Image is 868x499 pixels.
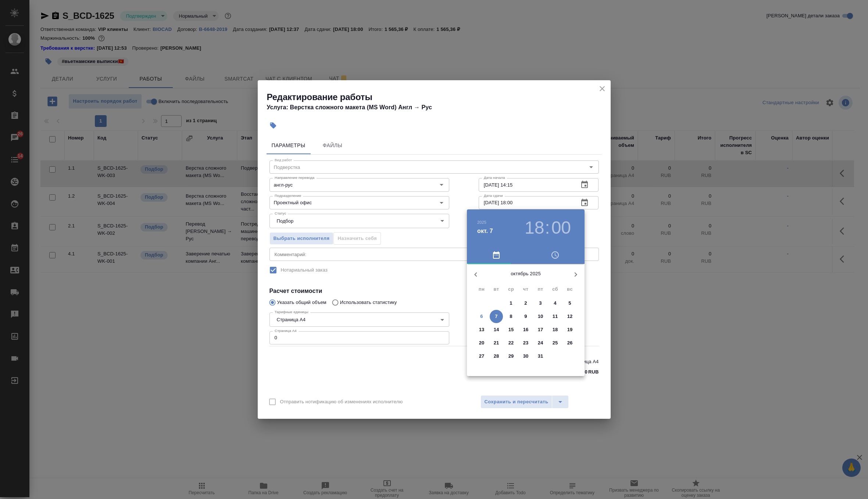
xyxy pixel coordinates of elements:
p: 16 [523,326,529,333]
span: пт [534,286,547,293]
p: 24 [538,339,543,347]
p: 18 [553,326,558,333]
button: 19 [563,323,576,336]
p: 1 [510,300,512,307]
span: пн [475,286,488,293]
button: 31 [534,350,547,363]
p: 20 [479,339,485,347]
p: 11 [553,313,558,320]
p: 3 [539,300,542,307]
p: 10 [538,313,543,320]
p: 19 [567,326,573,333]
p: 25 [553,339,558,347]
p: 7 [495,313,497,320]
p: 21 [494,339,499,347]
button: 5 [563,297,576,310]
button: 28 [490,350,503,363]
span: чт [519,286,532,293]
p: 22 [508,339,514,347]
button: 1 [504,297,518,310]
p: 31 [538,353,543,360]
button: 29 [504,350,518,363]
button: 2 [519,297,532,310]
span: сб [549,286,562,293]
button: 7 [490,310,503,323]
p: 5 [568,300,571,307]
p: 6 [480,313,483,320]
button: 23 [519,336,532,350]
button: 21 [490,336,503,350]
button: 13 [475,323,488,336]
button: 2025 [477,220,486,224]
button: 26 [563,336,576,350]
span: вс [563,286,576,293]
button: окт. 7 [477,227,493,236]
button: 6 [475,310,488,323]
p: 30 [523,353,529,360]
span: ср [504,286,518,293]
p: 13 [479,326,485,333]
p: 9 [524,313,527,320]
span: вт [490,286,503,293]
p: 14 [494,326,499,333]
button: 3 [534,297,547,310]
p: 8 [510,313,512,320]
p: 29 [508,353,514,360]
p: 2 [524,300,527,307]
p: 15 [508,326,514,333]
h3: : [545,217,550,238]
p: 28 [494,353,499,360]
button: 9 [519,310,532,323]
button: 20 [475,336,488,350]
button: 8 [504,310,518,323]
button: 17 [534,323,547,336]
p: 23 [523,339,529,347]
p: 17 [538,326,543,333]
p: 12 [567,313,573,320]
button: 24 [534,336,547,350]
button: 22 [504,336,518,350]
button: 14 [490,323,503,336]
button: 18 [525,217,544,238]
button: 27 [475,350,488,363]
button: 16 [519,323,532,336]
p: 4 [554,300,556,307]
button: 10 [534,310,547,323]
button: 12 [563,310,576,323]
button: 11 [549,310,562,323]
p: октябрь 2025 [485,270,567,277]
button: 25 [549,336,562,350]
p: 26 [567,339,573,347]
p: 27 [479,353,485,360]
button: 00 [551,217,571,238]
button: 30 [519,350,532,363]
button: 4 [549,297,562,310]
button: 18 [549,323,562,336]
button: 15 [504,323,518,336]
